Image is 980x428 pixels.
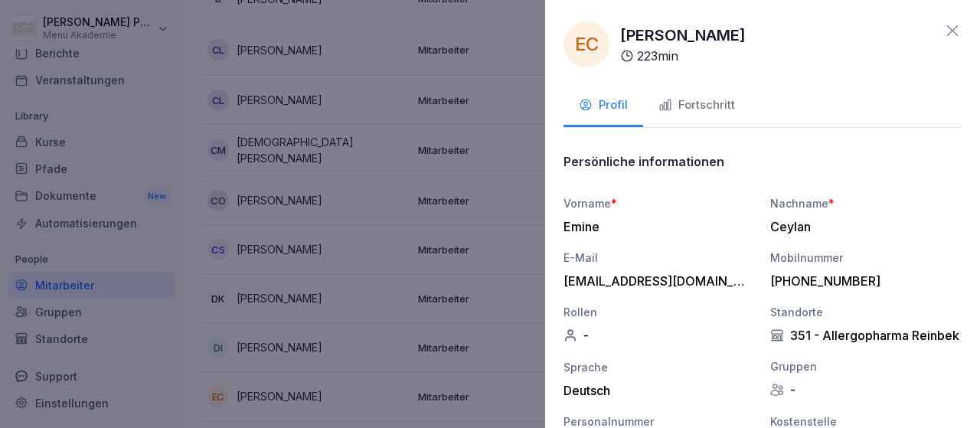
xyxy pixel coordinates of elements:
[637,47,678,65] p: 223 min
[563,328,755,343] div: -
[563,195,755,211] div: Vorname
[770,219,954,234] div: Ceylan
[563,250,755,266] div: E-Mail
[563,154,724,169] p: Persönliche informationen
[643,86,750,127] button: Fortschritt
[770,328,962,343] div: 351 - Allergopharma Reinbek
[563,86,643,127] button: Profil
[770,250,962,266] div: Mobilnummer
[579,96,628,114] div: Profil
[563,21,609,67] div: EC
[658,96,735,114] div: Fortschritt
[770,382,962,397] div: -
[563,359,755,375] div: Sprache
[770,358,962,374] div: Gruppen
[620,24,746,47] p: [PERSON_NAME]
[770,304,962,320] div: Standorte
[770,195,962,211] div: Nachname
[563,304,755,320] div: Rollen
[563,219,747,234] div: Emine
[563,383,755,398] div: Deutsch
[563,273,747,289] div: [EMAIL_ADDRESS][DOMAIN_NAME]
[770,273,954,289] div: [PHONE_NUMBER]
